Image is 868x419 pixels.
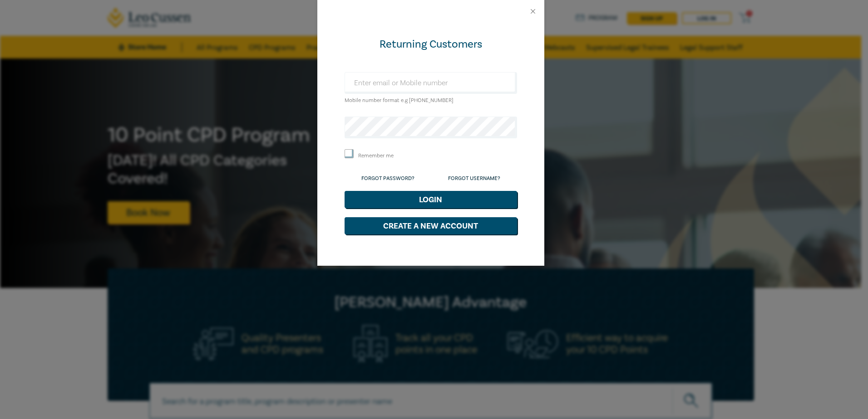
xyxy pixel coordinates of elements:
[345,217,517,234] button: Create a New Account
[345,72,517,94] input: Enter email or Mobile number
[345,97,454,104] small: Mobile number format e.g [PHONE_NUMBER]
[345,37,517,52] div: Returning Customers
[448,175,500,182] a: Forgot Username?
[345,191,517,208] button: Login
[529,7,537,15] button: Close
[358,152,394,160] label: Remember me
[361,175,414,182] a: Forgot Password?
